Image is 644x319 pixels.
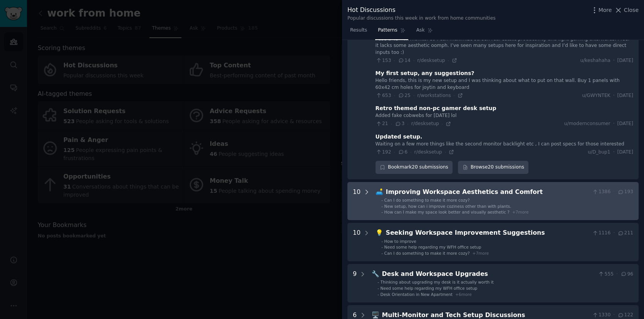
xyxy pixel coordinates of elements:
[616,271,618,278] span: ·
[381,251,383,256] div: -
[384,239,416,244] span: How to improve
[376,161,453,174] div: Bookmark 20 submissions
[376,141,633,148] div: Waiting on a few more things like the second monitor backlight etc , I can post specs for those i...
[376,229,383,236] span: 💡
[458,161,528,174] a: Browse20 submissions
[381,280,494,284] span: Thinking about upgrading my desk is it actually worth it
[377,292,379,297] div: -
[564,120,610,127] span: u/modernconsumer
[376,57,391,64] span: 153
[377,286,379,291] div: -
[416,27,425,34] span: Ask
[473,251,489,256] span: + 7 more
[376,188,383,195] span: 🛋️
[381,239,383,244] div: -
[414,24,436,40] a: Ask
[376,112,633,119] div: Added fake cobwebs for [DATE] lol
[617,312,633,319] span: 122
[394,93,395,98] span: ·
[407,121,408,127] span: ·
[398,149,408,156] span: 6
[613,312,615,319] span: ·
[613,92,615,99] span: ·
[417,93,451,98] span: r/workstations
[384,210,510,214] span: How can I make my space look better and visually aesthetic ?
[613,149,615,156] span: ·
[442,121,443,127] span: ·
[376,36,633,56] div: I use a 43” 4K monitor so I can maximize screen real estate productivity and light gaming afterwa...
[381,204,383,209] div: -
[613,57,615,64] span: ·
[448,58,449,63] span: ·
[617,57,633,64] span: [DATE]
[413,93,414,98] span: ·
[410,149,411,155] span: ·
[386,228,589,238] div: Seeking Workspace Improvement Suggestions
[592,189,611,195] span: 1386
[590,6,612,14] button: More
[381,244,383,250] div: -
[391,121,392,127] span: ·
[395,120,404,127] span: 3
[353,187,361,215] div: 10
[375,24,408,40] a: Patterns
[455,292,472,297] span: + 6 more
[617,189,633,195] span: 193
[378,27,397,34] span: Patterns
[376,133,423,141] div: Updated setup.
[376,69,475,77] div: My first setup, any suggestions?
[384,198,470,202] span: Can I do something to make it more cozy?
[376,120,388,127] span: 21
[350,27,367,34] span: Results
[376,77,633,91] div: Hello friends, this is my new setup and I was thinking about what to put on that wall. Buy 1 pane...
[624,6,639,14] span: Close
[384,245,481,249] span: Need some help regarding my WFH office setup
[617,92,633,99] span: [DATE]
[621,271,633,278] span: 96
[376,161,453,174] button: Bookmark20 submissions
[613,230,615,237] span: ·
[384,204,512,209] span: New setup, how can i improve coziness other than with plants.
[614,6,639,14] button: Close
[398,57,411,64] span: 14
[347,24,370,40] a: Results
[617,120,633,127] span: [DATE]
[445,149,446,155] span: ·
[613,120,615,127] span: ·
[613,189,615,195] span: ·
[353,269,357,297] div: 9
[376,104,496,112] div: Retro themed non-pc gamer desk setup
[454,93,455,98] span: ·
[381,197,383,203] div: -
[377,279,379,285] div: -
[398,92,411,99] span: 25
[617,230,633,237] span: 211
[512,210,529,214] span: + 7 more
[414,149,442,155] span: r/desksetup
[381,209,383,215] div: -
[372,311,379,319] span: 🖥️
[592,230,611,237] span: 1116
[588,149,610,156] span: u/D_bup1
[381,286,478,291] span: Need some help regarding my WFH office setup
[376,92,391,99] span: 653
[384,251,470,256] span: Can I do something to make it more cozy?
[394,58,395,63] span: ·
[381,292,453,297] span: Desk Orientation in New Apartment
[580,57,610,64] span: u/keshahaha
[598,271,614,278] span: 555
[417,58,445,63] span: r/desksetup
[347,15,496,22] div: Popular discussions this week in work from home communities
[382,269,595,279] div: Desk and Workspace Upgrades
[411,121,439,126] span: r/desksetup
[376,149,391,156] span: 192
[353,228,361,256] div: 10
[592,312,611,319] span: 1330
[386,187,589,197] div: Improving Workspace Aesthetics and Comfort
[372,270,379,277] span: 🔧
[599,6,612,14] span: More
[413,58,414,63] span: ·
[617,149,633,156] span: [DATE]
[394,149,395,155] span: ·
[582,92,610,99] span: u/GWYNTEK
